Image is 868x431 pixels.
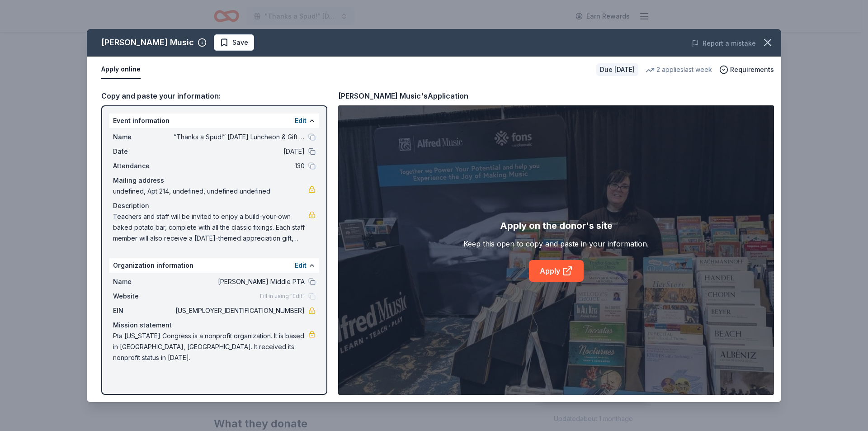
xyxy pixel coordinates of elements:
[109,114,319,128] div: Event information
[232,37,248,48] span: Save
[101,90,327,102] div: Copy and paste your information:
[113,305,174,316] span: EIN
[113,146,174,157] span: Date
[174,305,305,316] span: [US_EMPLOYER_IDENTIFICATION_NUMBER]
[113,186,308,197] span: undefined, Apt 214, undefined, undefined undefined
[113,276,174,287] span: Name
[295,115,307,126] button: Edit
[113,291,174,302] span: Website
[500,218,613,233] div: Apply on the donor's site
[174,146,305,157] span: [DATE]
[113,200,316,211] div: Description
[113,211,308,244] span: Teachers and staff will be invited to enjoy a build-your-own baked potato bar, complete with all ...
[174,161,305,171] span: 130
[101,60,141,79] button: Apply online
[338,90,468,102] div: [PERSON_NAME] Music's Application
[174,132,305,142] span: “Thanks a Spud!” [DATE] Luncheon & Gift Giveaway
[113,331,308,363] span: Pta [US_STATE] Congress is a nonprofit organization. It is based in [GEOGRAPHIC_DATA], [GEOGRAPHI...
[692,38,756,49] button: Report a mistake
[719,64,774,75] button: Requirements
[295,260,307,271] button: Edit
[214,34,254,51] button: Save
[101,35,194,50] div: [PERSON_NAME] Music
[730,64,774,75] span: Requirements
[463,238,649,249] div: Keep this open to copy and paste in your information.
[113,132,174,142] span: Name
[113,320,316,331] div: Mission statement
[109,258,319,273] div: Organization information
[174,276,305,287] span: [PERSON_NAME] Middle PTA
[260,293,305,300] span: Fill in using "Edit"
[596,63,638,76] div: Due [DATE]
[529,260,584,282] a: Apply
[646,64,712,75] div: 2 applies last week
[113,161,174,171] span: Attendance
[113,175,316,186] div: Mailing address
